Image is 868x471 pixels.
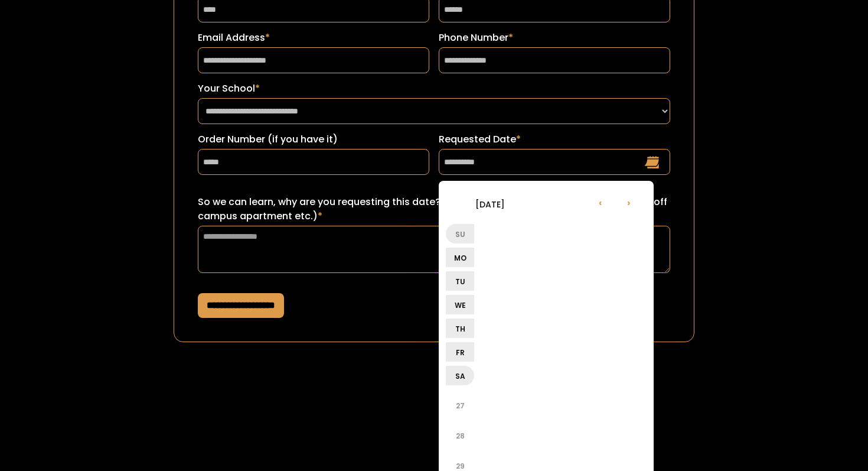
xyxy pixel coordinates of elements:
[446,342,474,362] li: Fr
[446,366,474,385] li: Sa
[439,31,670,45] label: Phone Number
[439,132,670,147] label: Requested Date
[446,190,534,218] li: [DATE]
[446,295,474,314] li: We
[446,391,474,420] li: 27
[615,188,643,216] li: ›
[446,224,474,243] li: Su
[198,132,429,147] label: Order Number (if you have it)
[446,271,474,291] li: Tu
[446,421,474,450] li: 28
[446,248,474,267] li: Mo
[198,195,670,223] label: So we can learn, why are you requesting this date? (ex: sorority recruitment, lease turn over for...
[446,319,474,338] li: Th
[586,188,615,216] li: ‹
[198,82,670,96] label: Your School
[198,31,429,45] label: Email Address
